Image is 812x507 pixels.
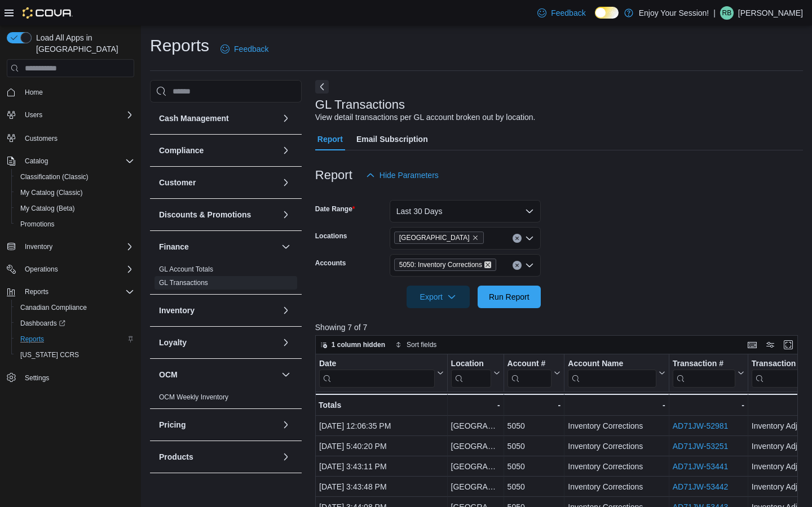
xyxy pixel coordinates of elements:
[568,439,665,453] div: Inventory Corrections
[315,80,329,94] button: Next
[159,265,213,274] span: GL Account Totals
[11,331,139,347] button: Reports
[673,359,744,388] button: Transaction #
[16,217,59,231] a: Promotions
[315,204,355,214] label: Date Range
[150,390,302,408] div: OCM
[568,419,665,433] div: Inventory Corrections
[16,348,83,362] a: [US_STATE] CCRS
[279,112,293,125] button: Cash Management
[356,128,428,150] span: Email Subscription
[319,359,444,388] button: Date
[451,439,500,453] div: [GEOGRAPHIC_DATA]
[489,291,529,303] span: Run Report
[316,338,390,352] button: 1 column hidden
[319,419,444,433] div: [DATE] 12:06:35 PM
[159,393,228,401] a: OCM Weekly Inventory
[20,319,65,328] span: Dashboards
[20,108,134,122] span: Users
[159,241,189,252] h3: Finance
[11,315,139,331] a: Dashboards
[11,169,139,185] button: Classification (Classic)
[317,128,343,150] span: Report
[2,261,139,277] button: Operations
[234,43,268,55] span: Feedback
[413,286,463,308] span: Export
[159,113,277,124] button: Cash Management
[361,164,443,186] button: Hide Parameters
[20,263,63,276] button: Operations
[20,303,87,312] span: Canadian Compliance
[315,322,803,333] p: Showing 7 of 7
[568,359,656,370] div: Account Name
[391,338,441,352] button: Sort fields
[722,6,732,20] span: RB
[11,216,139,232] button: Promotions
[673,359,735,370] div: Transaction #
[279,450,293,464] button: Products
[11,300,139,315] button: Canadian Compliance
[673,482,729,491] a: AD71JW-53442
[451,398,500,412] div: -
[319,439,444,453] div: [DATE] 5:40:20 PM
[20,154,52,168] button: Catalog
[159,145,277,156] button: Compliance
[25,157,48,166] span: Catalog
[20,172,89,181] span: Classification (Classic)
[507,359,551,388] div: Account #
[568,480,665,493] div: Inventory Corrections
[507,398,561,412] div: -
[764,338,777,352] button: Display options
[513,261,522,270] button: Clear input
[639,6,709,20] p: Enjoy Your Session!
[525,234,534,243] button: Open list of options
[16,170,134,184] span: Classification (Classic)
[2,84,139,100] button: Home
[407,340,436,349] span: Sort fields
[507,480,561,493] div: 5050
[11,201,139,216] button: My Catalog (Beta)
[11,185,139,201] button: My Catalog (Classic)
[159,369,178,380] h3: OCM
[315,232,347,241] label: Locations
[673,442,729,451] a: AD71JW-53251
[315,98,405,112] h3: GL Transactions
[20,285,134,299] span: Reports
[159,279,208,287] a: GL Transactions
[7,79,134,415] nav: Complex example
[551,7,585,19] span: Feedback
[279,482,293,496] button: Sales
[315,112,536,123] div: View detail transactions per GL account broken out by location.
[394,259,496,271] span: 5050: Inventory Corrections
[159,451,193,462] h3: Products
[319,398,444,412] div: Totals
[782,338,795,352] button: Enter fullscreen
[279,368,293,381] button: OCM
[507,359,551,370] div: Account #
[159,305,195,316] h3: Inventory
[20,132,62,145] a: Customers
[745,338,759,352] button: Keyboard shortcuts
[319,460,444,473] div: [DATE] 3:43:11 PM
[159,419,186,430] h3: Pricing
[720,6,734,20] div: Riley Boyd
[507,439,561,453] div: 5050
[16,317,134,330] span: Dashboards
[20,188,83,197] span: My Catalog (Classic)
[16,186,87,199] a: My Catalog (Classic)
[533,2,590,24] a: Feedback
[16,332,48,346] a: Reports
[407,286,470,308] button: Export
[25,110,42,119] span: Users
[20,131,134,145] span: Customers
[16,217,134,231] span: Promotions
[379,170,439,181] span: Hide Parameters
[673,359,735,388] div: Transaction # URL
[568,460,665,473] div: Inventory Corrections
[2,370,139,386] button: Settings
[279,208,293,221] button: Discounts & Promotions
[279,418,293,432] button: Pricing
[451,359,500,388] button: Location
[159,278,208,287] span: GL Transactions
